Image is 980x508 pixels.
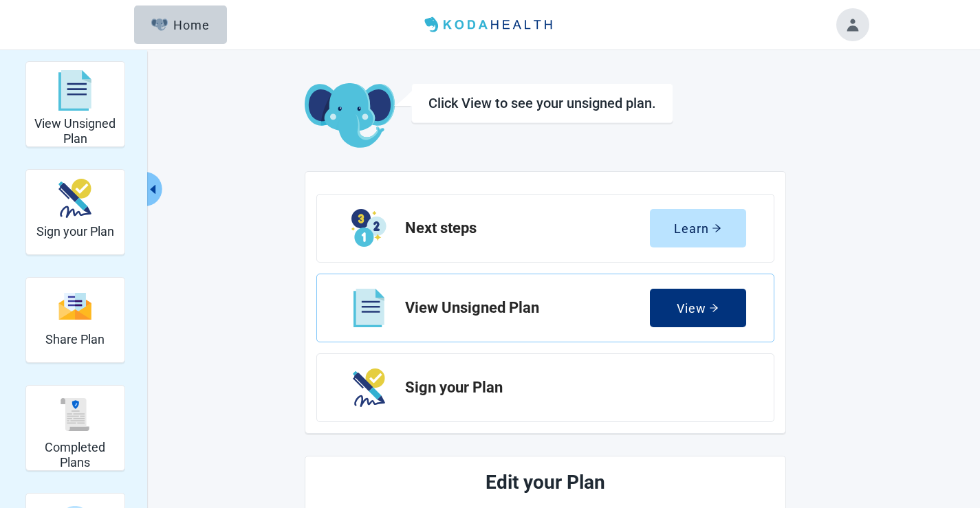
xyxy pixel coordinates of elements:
img: Completed Plans [58,398,91,431]
h1: Edit your Plan [368,467,723,498]
img: Sign your Plan [58,179,91,218]
div: Sign your Plan [25,169,125,255]
h2: View Unsigned Plan [405,300,650,316]
div: Learn [674,221,721,235]
h2: Next steps [405,220,650,236]
div: View [677,301,719,315]
h2: Share Plan [45,332,105,347]
img: Koda Health [419,14,560,36]
div: View Unsigned Plan [25,61,125,147]
span: arrow-right [712,223,721,233]
button: Viewarrow-right [650,289,746,327]
button: Learnarrow-right [650,209,746,247]
h2: Completed Plans [32,440,119,470]
img: Elephant [151,19,168,31]
span: caret-left [146,183,160,196]
img: Step Icon [351,209,386,247]
h2: View Unsigned Plan [32,116,119,146]
div: Share Plan [25,277,125,363]
button: ElephantHome [134,5,227,44]
button: Collapse menu [145,172,162,206]
img: Share Plan [58,291,91,321]
div: Completed Plans [25,385,125,471]
img: Koda Elephant [305,83,395,149]
img: Step Icon [353,289,384,327]
button: Toggle account menu [836,8,869,41]
h2: Sign your Plan [36,224,114,239]
div: Click View to see your unsigned plan. [428,95,656,111]
h2: Sign your Plan [405,379,735,396]
img: View Unsigned Plan [58,70,91,111]
span: arrow-right [709,303,719,313]
img: Step Icon [353,368,385,407]
div: Home [151,18,210,32]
